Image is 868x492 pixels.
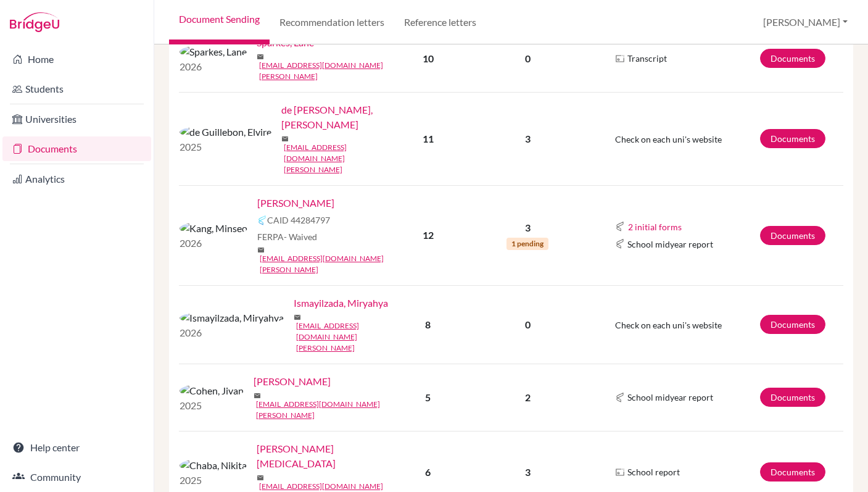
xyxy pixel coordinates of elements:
img: Parchments logo [615,54,625,64]
a: [EMAIL_ADDRESS][DOMAIN_NAME][PERSON_NAME] [260,253,395,275]
p: 2025 [180,473,247,488]
span: mail [257,474,264,482]
p: 3 [471,465,585,480]
span: School midyear report [627,238,713,251]
img: Chaba, Nikita [180,458,247,473]
button: 2 initial forms [627,220,682,234]
span: - Waived [284,231,317,242]
span: CAID 44284797 [267,214,330,227]
b: 12 [423,229,434,241]
span: mail [257,246,265,254]
img: de Guillebon, Elvire [180,125,271,140]
p: 2026 [180,59,247,74]
a: Students [2,77,151,101]
p: 2026 [180,236,247,251]
a: de [PERSON_NAME], [PERSON_NAME] [281,102,395,132]
a: Documents [760,49,825,68]
a: Documents [2,136,151,161]
a: Help center [2,435,151,460]
a: Documents [760,226,825,245]
a: [PERSON_NAME] [257,196,334,211]
p: 3 [471,131,585,146]
img: Bridge-U [10,12,59,32]
p: 2025 [180,140,271,154]
span: Check on each uni's website [615,134,722,144]
span: School report [627,465,680,478]
span: mail [254,392,261,399]
a: Community [2,465,151,490]
img: Parchments logo [615,467,625,477]
a: [PERSON_NAME][MEDICAL_DATA] [257,441,395,471]
b: 5 [425,391,431,403]
a: Documents [760,462,825,482]
p: 2026 [180,325,284,340]
img: Common App logo [615,222,625,231]
p: 0 [471,51,585,66]
b: 8 [425,319,431,330]
a: Analytics [2,167,151,191]
span: FERPA [257,230,317,243]
span: School midyear report [627,391,713,404]
button: [PERSON_NAME] [758,10,853,34]
a: [PERSON_NAME] [254,374,331,389]
img: Common App logo [257,215,267,225]
p: 0 [471,317,585,332]
a: [EMAIL_ADDRESS][DOMAIN_NAME][PERSON_NAME] [256,399,395,421]
img: Cohen, Jivan [180,383,244,398]
span: mail [257,53,264,60]
a: Ismayilzada, Miryahya [294,296,388,311]
img: Kang, Minseo [180,221,247,236]
b: 11 [423,133,434,144]
a: Documents [760,129,825,148]
p: 3 [471,220,585,235]
p: 2 [471,390,585,405]
a: Universities [2,107,151,131]
img: Ismayilzada, Miryahya [180,311,284,325]
img: Sparkes, Lane [180,44,247,59]
a: [EMAIL_ADDRESS][DOMAIN_NAME][PERSON_NAME] [259,60,395,82]
b: 6 [425,466,431,478]
span: Check on each uni's website [615,320,722,330]
span: 1 pending [506,238,548,250]
a: [EMAIL_ADDRESS][DOMAIN_NAME][PERSON_NAME] [284,142,395,175]
span: mail [294,314,301,321]
a: Documents [760,315,825,334]
a: Documents [760,388,825,407]
span: mail [281,135,289,143]
a: Home [2,47,151,72]
p: 2025 [180,398,244,413]
b: 10 [423,52,434,64]
img: Common App logo [615,239,625,249]
span: Transcript [627,52,667,65]
img: Common App logo [615,393,625,402]
a: [EMAIL_ADDRESS][DOMAIN_NAME][PERSON_NAME] [296,320,395,354]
